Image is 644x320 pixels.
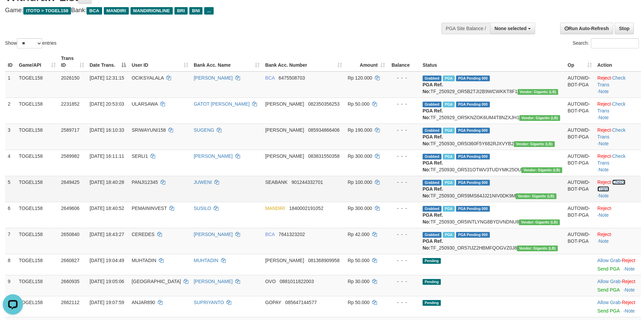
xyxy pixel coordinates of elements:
th: Bank Acc. Name: activate to sort column ascending [191,52,262,71]
span: None selected [495,26,527,31]
a: Note [599,141,609,146]
a: [PERSON_NAME] [194,232,233,237]
div: - - - [390,257,417,264]
span: SEABANK [265,179,287,185]
td: TF_250930_OR59MS64JJ21NIV0DK9M [420,176,565,202]
span: [DATE] 16:11:11 [90,153,124,159]
span: Grabbed [423,232,442,238]
span: Rp 100.000 [348,179,372,185]
a: Check Trans [597,75,625,87]
span: Copy 7641323202 to clipboard [279,232,305,237]
span: 2231852 [61,101,80,107]
div: - - - [390,179,417,186]
a: Check Trans [597,153,625,166]
span: Copy 082350356253 to clipboard [308,101,339,107]
a: JUWENI [194,179,212,185]
td: TOGEL158 [16,150,58,176]
th: Trans ID: activate to sort column ascending [58,52,87,71]
span: Grabbed [423,206,442,212]
span: 2660827 [61,258,80,263]
a: Note [599,238,609,244]
span: Vendor URL: https://dashboard.q2checkout.com/secure [519,115,560,121]
th: User ID: activate to sort column ascending [129,52,191,71]
td: 6 [5,202,16,228]
span: ... [204,7,213,15]
span: [DATE] 18:40:52 [90,206,124,211]
a: Reject [597,179,611,185]
td: AUTOWD-BOT-PGA [565,71,595,98]
span: [PERSON_NAME] [265,258,304,263]
span: 2589982 [61,153,80,159]
td: AUTOWD-BOT-PGA [565,228,595,254]
span: PGA Pending [456,128,490,133]
span: OCIKSYALALA [132,75,164,81]
span: Rp 120.000 [348,75,372,81]
a: Reject [597,153,611,159]
span: Rp 300.000 [348,153,372,159]
td: 8 [5,254,16,275]
span: BNI [189,7,202,15]
td: TOGEL158 [16,176,58,202]
td: AUTOWD-BOT-PGA [565,202,595,228]
a: Reject [597,101,611,107]
td: TOGEL158 [16,71,58,98]
td: TF_250930_OR5I360F5Y682RJXVYB2 [420,124,565,150]
a: Note [599,212,609,218]
td: TOGEL158 [16,202,58,228]
a: Check Trans [597,101,625,113]
span: Vendor URL: https://dashboard.q2checkout.com/secure [518,89,558,95]
a: [PERSON_NAME] [194,75,233,81]
td: TOGEL158 [16,296,58,317]
td: 3 [5,124,16,150]
span: SERLI1 [132,153,148,159]
a: Reject [597,232,611,237]
td: 1 [5,71,16,98]
td: · · [595,228,641,254]
span: MANDIRI [104,7,129,15]
a: Reject [597,75,611,81]
a: Reject [622,279,635,284]
a: Note [625,308,635,314]
th: Op: activate to sort column ascending [565,52,595,71]
td: · · [595,124,641,150]
a: Check Trans [597,127,625,140]
span: Marked by azecs1 [443,206,455,212]
span: Vendor URL: https://dashboard.q2checkout.com/secure [517,246,558,251]
span: ITOTO > TOGEL158 [23,7,71,15]
span: Rp 50.000 [348,300,369,305]
b: PGA Ref. No: [423,108,443,120]
span: Copy 085647144577 to clipboard [285,300,317,305]
th: Status [420,52,565,71]
td: 4 [5,150,16,176]
td: 5 [5,176,16,202]
a: GATOT [PERSON_NAME] [194,101,250,107]
td: TF_250930_OR57IJZ2HBMFQOGVZ0J8 [420,228,565,254]
span: [PERSON_NAME] [265,153,304,159]
a: Allow Grab [597,258,620,263]
a: MUHTADIN [194,258,218,263]
span: GOPAY [265,300,281,305]
td: 9 [5,275,16,296]
span: Grabbed [423,154,442,159]
span: BCA [87,7,102,15]
a: Note [599,193,609,198]
td: TF_250930_OR5INTLYNG8BYDVNDNU8 [420,202,565,228]
a: Run Auto-Refresh [560,23,613,34]
span: [DATE] 19:05:06 [90,279,124,284]
td: TOGEL158 [16,254,58,275]
div: - - - [390,278,417,285]
span: Rp 300.000 [348,206,372,211]
td: TF_250929_OR5B2TJI2B9WCWKKT8F1 [420,71,565,98]
td: TOGEL158 [16,124,58,150]
td: 7 [5,228,16,254]
span: [DATE] 18:43:27 [90,232,124,237]
span: PGA Pending [456,180,490,186]
a: Note [625,287,635,293]
span: Vendor URL: https://dashboard.q2checkout.com/secure [521,167,562,173]
span: CEREDES [132,232,154,237]
span: PEMAININVEST [132,206,167,211]
span: Marked by azecs1 [443,76,455,81]
span: MANDIRIONLINE [130,7,173,15]
div: - - - [390,205,417,212]
span: BCA [265,232,275,237]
